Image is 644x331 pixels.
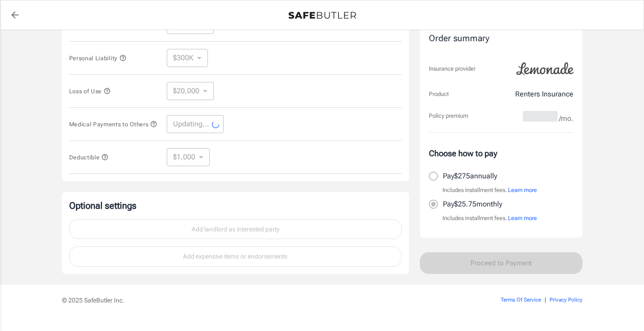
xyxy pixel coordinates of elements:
button: Learn more [508,186,537,195]
span: Loss of Use [69,88,111,95]
span: | [545,297,546,303]
button: Loss of Use [69,86,111,96]
p: Optional settings [69,199,402,212]
button: Medical Payments to Others [69,119,158,130]
p: Product [429,90,449,99]
p: Includes installment fees. [442,214,537,223]
span: /mo. [559,112,573,125]
p: Includes installment fees. [442,186,537,195]
p: © 2025 SafeButler Inc. [62,296,450,305]
img: Back to quotes [288,12,356,19]
p: Pay $275 annually [443,171,497,182]
span: Deductible [69,154,109,161]
div: Order summary [429,32,573,45]
a: Terms Of Service [501,297,541,303]
p: Pay $25.75 monthly [443,199,502,210]
img: Lemonade [511,56,579,82]
a: Privacy Policy [550,297,583,303]
p: Policy premium [429,111,468,120]
p: Choose how to pay [429,147,573,159]
p: Insurance provider [429,64,475,73]
span: Medical Payments to Others [69,121,158,128]
button: Personal Liability [69,53,127,63]
a: back to quotes [6,6,24,24]
span: Personal Liability [69,55,127,62]
p: Renters Insurance [515,89,573,100]
button: Learn more [508,214,537,223]
button: Deductible [69,152,109,163]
